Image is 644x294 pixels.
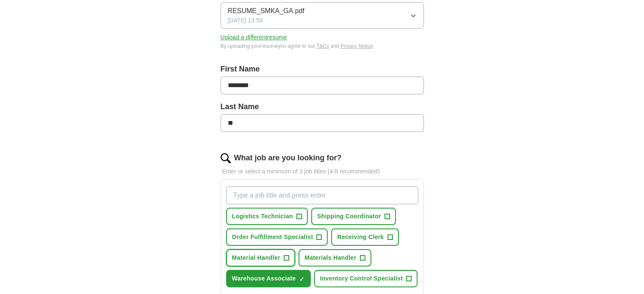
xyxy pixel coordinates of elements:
[226,249,296,267] button: Material Handler
[221,42,424,50] div: By uploading your resume you agree to our and .
[232,274,296,283] span: Warehouse Associate
[232,253,281,262] span: Material Handler
[340,43,373,49] a: Privacy Notice
[234,152,342,164] label: What job are you looking for?
[221,63,424,75] label: First Name
[228,16,263,25] span: [DATE] 13:59
[226,187,418,204] input: Type a job title and press enter
[317,212,381,221] span: Shipping Coordinator
[232,233,313,242] span: Order Fulfillment Specialist
[314,270,418,287] button: Inventory Control Specialist
[228,6,304,16] span: RESUME_SMKA_GA.pdf
[299,276,304,283] span: ✓
[304,253,357,262] span: Materials Handler
[299,249,371,267] button: Materials Handler
[221,153,231,163] img: search.png
[226,228,328,246] button: Order Fulfillment Specialist
[337,233,384,242] span: Receiving Clerk
[221,167,424,176] p: Enter or select a minimum of 3 job titles (4-8 recommended)
[331,228,398,246] button: Receiving Clerk
[316,43,329,49] a: T&Cs
[221,101,424,113] label: Last Name
[226,270,311,287] button: Warehouse Associate✓
[226,208,308,225] button: Logistics Technician
[221,33,287,42] button: Upload a differentresume
[232,212,293,221] span: Logistics Technician
[311,208,396,225] button: Shipping Coordinator
[221,2,424,29] button: RESUME_SMKA_GA.pdf[DATE] 13:59
[320,274,403,283] span: Inventory Control Specialist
